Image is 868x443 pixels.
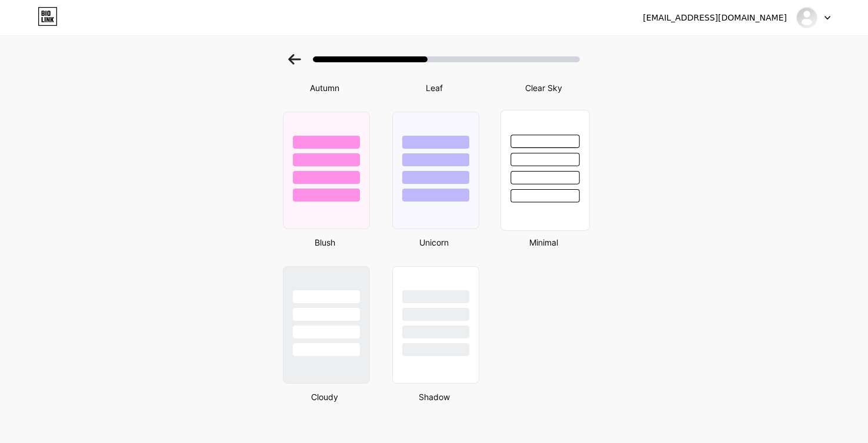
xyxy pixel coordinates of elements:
[389,391,479,403] div: Shadow
[279,236,370,249] div: Blush
[279,82,370,94] div: Autumn
[279,391,370,403] div: Cloudy
[389,236,479,249] div: Unicorn
[643,12,787,24] div: [EMAIL_ADDRESS][DOMAIN_NAME]
[498,82,589,94] div: Clear Sky
[796,6,818,29] img: getmanensemble
[389,82,479,94] div: Leaf
[498,236,589,249] div: Minimal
